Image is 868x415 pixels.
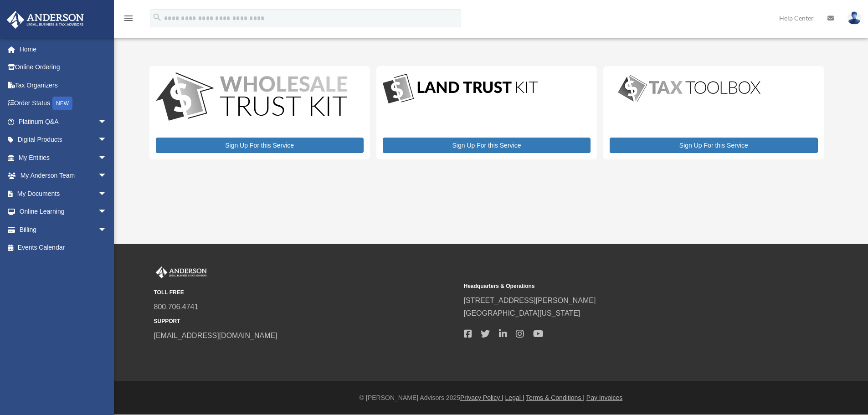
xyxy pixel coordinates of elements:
a: Tax Organizers [6,76,121,94]
a: Online Ordering [6,58,121,77]
small: SUPPORT [154,317,457,326]
img: LandTrust_lgo-1.jpg [383,72,538,106]
a: Sign Up For this Service [610,138,817,153]
div: NEW [52,97,72,110]
i: search [152,12,162,22]
span: arrow_drop_down [98,167,116,185]
a: Order StatusNEW [6,94,121,113]
span: arrow_drop_down [98,149,116,167]
span: arrow_drop_down [98,131,116,149]
span: arrow_drop_down [98,113,116,131]
img: Anderson Advisors Platinum Portal [154,266,209,278]
a: Platinum Q&Aarrow_drop_down [6,113,121,131]
a: Sign Up For this Service [156,138,364,153]
a: Billingarrow_drop_down [6,220,121,239]
a: Pay Invoices [586,394,622,401]
i: menu [123,13,134,24]
img: Anderson Advisors Platinum Portal [4,11,87,29]
span: arrow_drop_down [98,184,116,203]
span: arrow_drop_down [98,203,116,221]
a: Digital Productsarrow_drop_down [6,131,116,149]
a: 800.706.4741 [154,303,199,311]
a: Legal | [505,394,524,401]
img: taxtoolbox_new-1.webp [610,72,769,104]
a: My Documentsarrow_drop_down [6,184,121,203]
a: Home [6,40,121,58]
a: [EMAIL_ADDRESS][DOMAIN_NAME] [154,332,277,339]
a: [STREET_ADDRESS][PERSON_NAME] [464,297,596,304]
a: Events Calendar [6,239,121,257]
small: TOLL FREE [154,288,457,297]
div: © [PERSON_NAME] Advisors 2025 [114,392,868,404]
a: menu [123,16,134,24]
small: Headquarters & Operations [464,282,767,291]
a: Online Learningarrow_drop_down [6,203,121,221]
span: arrow_drop_down [98,220,116,239]
img: WS-Trust-Kit-lgo-1.jpg [156,72,347,123]
a: Privacy Policy | [460,394,503,401]
a: Terms & Conditions | [526,394,585,401]
a: My Entitiesarrow_drop_down [6,149,121,167]
img: User Pic [847,11,861,25]
a: [GEOGRAPHIC_DATA][US_STATE] [464,309,580,317]
a: My Anderson Teamarrow_drop_down [6,167,121,185]
a: Sign Up For this Service [383,138,591,153]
